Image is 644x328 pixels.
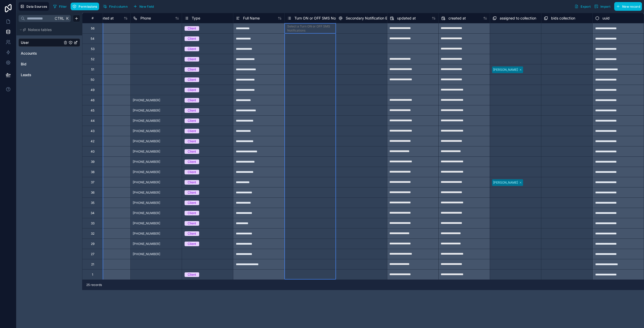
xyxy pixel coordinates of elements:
div: # [86,16,99,20]
div: 56 [91,26,94,31]
span: Find column [109,5,128,8]
div: Client [188,98,196,103]
div: Client [188,201,196,205]
span: [PHONE_NUMBER] [133,252,160,256]
span: [PHONE_NUMBER] [133,139,160,143]
div: Client [188,242,196,246]
div: Client [188,57,196,62]
div: Client [188,160,196,164]
div: Client [188,108,196,113]
span: uuid [602,16,610,21]
div: 37 [91,180,94,184]
span: New record [622,5,640,8]
div: 1 [92,273,93,277]
div: Client [188,67,196,72]
div: Leads [18,71,80,79]
div: Client [188,118,196,123]
div: User [18,38,80,47]
div: Client [188,36,196,41]
div: 38 [91,170,94,174]
span: [PHONE_NUMBER] [133,160,160,164]
span: Permissions [79,5,97,8]
div: Client [188,77,196,82]
span: Leads [21,72,31,77]
button: New record [614,2,642,11]
div: 46 [91,98,94,102]
span: [PHONE_NUMBER] [133,170,160,174]
a: Bid [21,62,62,67]
div: Client [188,129,196,133]
div: 42 [91,139,94,143]
span: Bid [21,62,26,67]
div: Client [188,190,196,195]
a: Permissions [71,3,101,10]
span: Data Sources [26,5,47,8]
div: Bid [18,60,80,68]
div: 32 [91,232,94,236]
span: bids collection [551,16,575,21]
div: 29 [91,242,94,246]
div: [PERSON_NAME] [493,180,518,185]
div: [PERSON_NAME] [493,67,518,72]
div: Client [188,26,196,31]
span: Phone [140,16,151,21]
button: Data Sources [18,2,49,11]
span: [PHONE_NUMBER] [133,108,160,113]
a: Accounts [21,51,62,56]
button: Filter [51,3,69,10]
span: Turn ON or OFF SMS Notifications [294,16,352,21]
span: [PHONE_NUMBER] [133,150,160,154]
span: assigned to collection [500,16,536,21]
a: New record [612,2,642,11]
div: Client [188,180,196,185]
span: Import [600,5,610,8]
div: Client [188,231,196,236]
div: 54 [91,37,94,41]
a: Leads [21,72,62,77]
div: 35 [91,201,94,205]
button: Export [573,2,592,11]
div: 27 [91,252,94,256]
div: Client [188,47,196,51]
div: Client [188,139,196,144]
span: [PHONE_NUMBER] [133,191,160,195]
div: Client [188,221,196,226]
span: K [65,17,69,20]
span: Export [581,5,591,8]
div: 40 [91,150,95,154]
span: Type [192,16,200,21]
span: 25 records [86,283,102,287]
div: Client [188,211,196,215]
div: Accounts [18,49,80,57]
div: 33 [91,221,94,225]
div: Client [188,149,196,154]
div: Select a Turn ON or OFF SMS Notifications [287,24,333,33]
span: [PHONE_NUMBER] [133,221,160,225]
span: updated at [397,16,416,21]
div: 39 [91,160,94,164]
span: Secondary Notification Email [346,16,394,21]
div: 45 [91,108,94,113]
span: Full Name [243,16,260,21]
span: [PHONE_NUMBER] [133,242,160,246]
div: 53 [91,47,94,51]
span: Accounts [21,51,37,56]
span: New field [139,5,154,8]
span: [PHONE_NUMBER] [133,180,160,184]
a: User [21,40,62,45]
div: Client [188,170,196,174]
div: 43 [91,129,94,133]
div: 51 [91,67,94,72]
button: New field [131,3,156,10]
button: Noloco tables [18,26,77,33]
span: created at [448,16,466,21]
span: [PHONE_NUMBER] [133,119,160,123]
button: Permissions [71,3,99,10]
div: 50 [91,78,94,82]
span: User [21,40,29,45]
span: Filter [59,5,67,8]
div: 21 [91,262,94,266]
span: [PHONE_NUMBER] [133,201,160,205]
div: Client [188,272,196,277]
div: 36 [91,191,94,195]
